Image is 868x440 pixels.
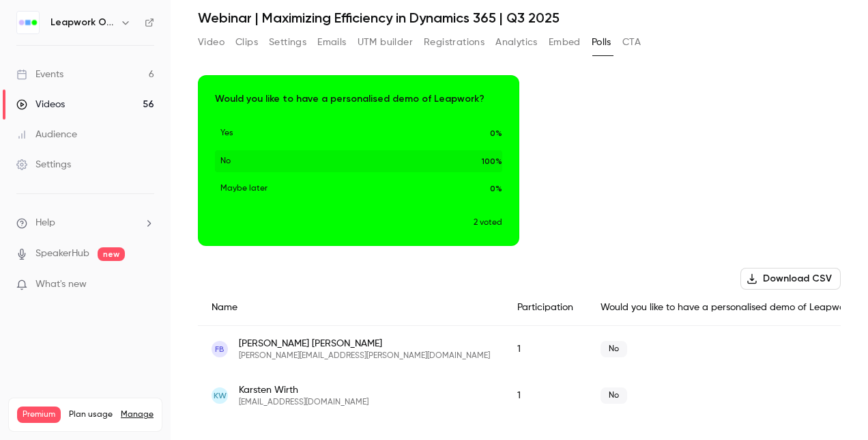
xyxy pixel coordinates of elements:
div: Videos [16,98,65,111]
li: help-dropdown-opener [16,216,154,230]
img: Leapwork Online Event [17,12,39,33]
span: Plan usage [69,409,113,420]
span: FB [215,343,225,355]
button: Analytics [495,31,538,53]
h1: Webinar | Maximizing Efficiency in Dynamics 365 | Q3 2025 [198,10,841,26]
button: Clips [235,31,258,53]
div: 1 [504,326,587,373]
span: [PERSON_NAME] [PERSON_NAME] [239,337,490,350]
button: Polls [592,31,611,53]
a: Manage [121,409,154,420]
span: No [601,341,627,357]
span: new [98,247,125,261]
span: Premium [17,407,61,423]
button: Video [198,31,225,53]
div: Events [16,68,63,81]
button: Registrations [424,31,484,53]
span: Help [35,216,55,230]
span: [PERSON_NAME][EMAIL_ADDRESS][PERSON_NAME][DOMAIN_NAME] [239,350,490,361]
button: Settings [269,31,306,53]
div: Name [198,290,504,326]
button: Emails [317,31,346,53]
h6: Leapwork Online Event [50,16,115,29]
div: 1 [504,372,587,419]
span: KW [214,389,227,402]
button: Download CSV [740,268,841,290]
iframe: Noticeable Trigger [138,279,154,291]
button: CTA [622,31,641,53]
a: SpeakerHub [35,247,89,261]
button: Embed [549,31,581,53]
button: UTM builder [358,31,413,53]
div: Participation [504,290,587,326]
span: [EMAIL_ADDRESS][DOMAIN_NAME] [239,397,368,408]
span: Karsten Wirth [239,383,368,397]
div: Audience [16,128,77,141]
span: What's new [35,277,87,292]
span: No [601,387,627,404]
div: Settings [16,158,71,171]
